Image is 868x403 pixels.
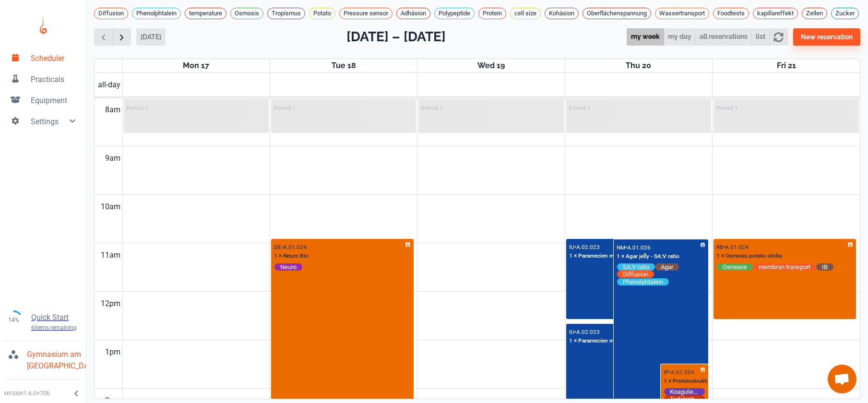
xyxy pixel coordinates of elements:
p: 1 × Paramecien mikroskopieren [569,252,649,261]
span: Phenolphtalein [132,9,180,18]
a: February 17, 2025 [181,59,211,72]
p: DE • [274,244,283,250]
a: February 21, 2025 [775,59,798,72]
p: Period 1 [274,105,296,111]
button: my week [627,28,664,46]
p: A.01.024 [671,369,694,376]
p: Period 1 [421,105,443,111]
div: Potato [309,8,335,19]
button: refresh [769,28,788,46]
div: 9am [103,146,122,170]
span: SA:V ratio [617,263,655,271]
div: Pressure sensor [339,8,392,19]
div: kapillareffekt [753,8,798,19]
div: cell size [510,8,541,19]
span: Zellen [802,9,827,18]
span: Phenolphtalein [617,278,669,286]
span: Neuro [274,263,302,271]
p: A.01.024 [725,244,749,250]
span: Protein [479,9,506,18]
div: Osmosis [230,8,263,19]
span: Zucker [832,9,858,18]
span: Adhäsion [397,9,430,18]
a: February 18, 2025 [330,59,358,72]
div: Protein [478,8,506,19]
div: Phenolphtalein [132,8,181,19]
span: temperature [185,9,226,18]
div: 10am [99,195,122,219]
button: New reservation [793,28,860,46]
div: 12pm [99,292,122,316]
div: 8am [103,98,122,122]
p: A.01.024 [283,244,307,250]
p: A.02.023 [576,329,600,335]
span: Koagulieren [664,388,705,396]
p: RB • [716,244,725,250]
span: Tropismus [268,9,305,18]
p: 1 × Paramecien mikroskopieren [569,337,649,345]
button: my day [664,28,696,46]
span: Pressure sensor [340,9,392,18]
div: Zellen [802,8,827,19]
span: Agar [655,263,679,271]
span: Osmosis [231,9,263,18]
p: Period 1 [716,105,738,111]
p: A.01.026 [627,244,651,251]
div: Polypeptide [434,8,475,19]
div: Diffusion [94,8,128,19]
p: 1 × Neuro Bio [274,252,309,261]
p: IP • [664,369,671,376]
div: 1pm [103,340,122,364]
span: membran transport [753,263,816,271]
button: [DATE] [136,28,166,46]
span: Kohäsion [545,9,578,18]
a: Chat öffnen [828,365,856,393]
p: 1 × Osmosis potato sticks [716,252,782,261]
p: Period 1 [127,105,148,111]
p: A.02.023 [576,244,600,250]
button: Previous week [94,28,113,46]
span: Diffusion [95,9,128,18]
span: IB [816,263,833,271]
div: Kohäsion [545,8,579,19]
h2: [DATE] – [DATE] [346,27,446,47]
div: Wassertransport [655,8,709,19]
span: Osmosis [717,263,753,271]
p: 1 × Agar jelly - SA:V ratio [617,252,679,261]
span: Oberflächenspannung [583,9,651,18]
div: temperature [185,8,226,19]
span: Foodtests [713,9,749,18]
span: Tertiärstruktur [664,395,705,403]
p: Period 1 [569,105,591,111]
p: IU • [569,329,576,335]
span: cell size [511,9,540,18]
span: Wassertransport [655,9,709,18]
span: kapillareffekt [753,9,797,18]
div: Foodtests [713,8,749,19]
button: all reservations [695,28,752,46]
a: February 19, 2025 [476,59,507,72]
p: IU • [569,244,576,250]
button: Next week [112,28,131,46]
div: Tropismus [267,8,305,19]
p: 1 × Proteinstruktur [664,377,712,386]
span: all-day [96,79,122,91]
div: Zucker [831,8,859,19]
button: list [751,28,770,46]
div: Oberflächenspannung [583,8,651,19]
span: Potato [309,9,335,18]
a: February 20, 2025 [624,59,653,72]
span: Diffusion [617,270,654,278]
p: NM • [617,244,627,251]
div: 11am [99,243,122,267]
span: Polypeptide [435,9,474,18]
div: Adhäsion [396,8,430,19]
